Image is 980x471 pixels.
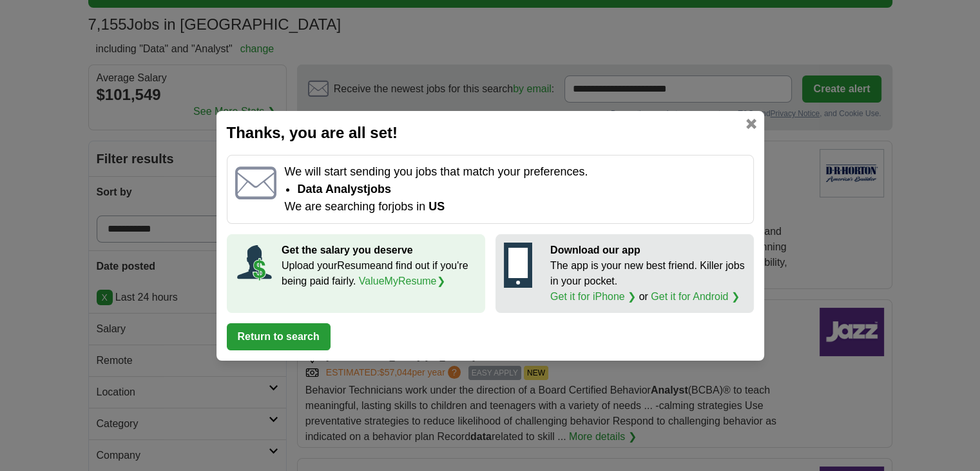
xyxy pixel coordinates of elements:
p: Download our app [550,243,745,258]
p: Get the salary you deserve [282,243,477,258]
a: Get it for Android ❯ [651,291,740,302]
button: Return to search [227,323,331,350]
span: US [428,200,445,213]
p: Upload your Resume and find out if you're being paid fairly. [282,258,477,289]
a: Get it for iPhone ❯ [550,291,636,302]
p: We will start sending you jobs that match your preferences. [284,163,745,181]
h2: Thanks, you are all set! [227,121,754,145]
li: Data Analyst jobs [297,181,745,198]
p: We are searching for jobs in [284,198,745,215]
a: ValueMyResume❯ [359,276,445,286]
p: The app is your new best friend. Killer jobs in your pocket. or [550,258,745,305]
